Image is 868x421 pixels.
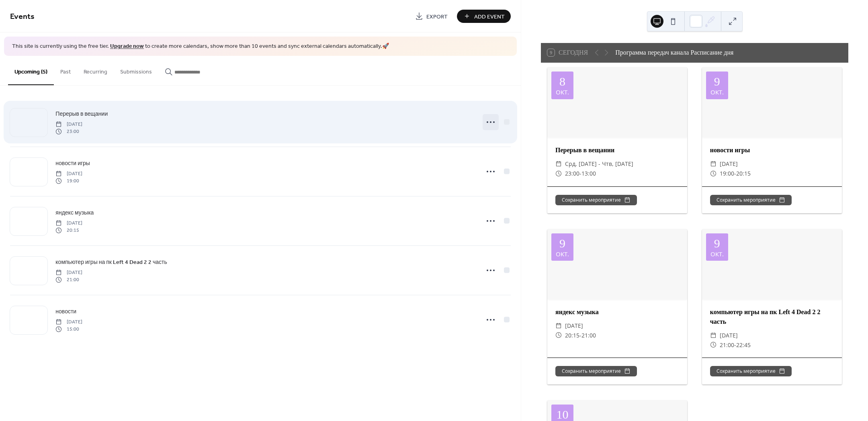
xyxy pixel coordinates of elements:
a: новости [55,307,76,316]
span: новости [55,307,76,316]
div: 9 [714,76,720,88]
div: ​ [555,331,562,340]
span: 19:00 [720,169,734,178]
span: - [734,169,736,178]
div: окт. [710,251,724,257]
a: Перерыв в вещании [55,109,108,119]
span: 21:00 [581,331,596,340]
span: Export [426,12,448,21]
div: новости игры [702,145,842,155]
span: [DATE] [55,219,82,227]
a: Export [409,10,454,23]
div: яндекс музыка [547,307,687,317]
a: Upgrade now [110,41,144,52]
span: 20:15 [565,331,579,340]
span: [DATE] [720,159,738,169]
div: 9 [714,237,720,249]
div: ​ [710,340,717,350]
a: компьютер игры на пк Left 4 Dead 2 2 часть [55,258,167,267]
span: 21:00 [55,276,82,284]
div: ​ [710,159,717,169]
button: Сохранить мероприятие [555,366,637,376]
span: [DATE] [720,331,738,340]
div: ​ [555,169,562,178]
span: 19:00 [55,178,82,185]
span: - [579,169,581,178]
button: Submissions [114,56,158,84]
span: - [734,340,736,350]
a: новости игры [55,159,90,168]
button: Сохранить мероприятие [555,195,637,205]
div: 9 [559,237,565,249]
div: окт. [556,251,569,257]
span: компьютер игры на пк Left 4 Dead 2 2 часть [55,258,167,266]
button: Past [54,56,77,84]
div: ​ [555,159,562,169]
span: 20:15 [736,169,751,178]
button: Сохранить мероприятие [710,195,792,205]
div: окт. [710,89,724,95]
span: 13:00 [581,169,596,178]
span: 15:00 [55,326,82,333]
span: яндекс музыка [55,208,94,217]
button: Add Event [457,10,511,23]
span: Events [10,9,35,25]
span: Add Event [474,12,505,21]
span: 23:00 [55,128,82,135]
div: ​ [710,331,717,340]
div: Перерыв в вещании [547,145,687,155]
span: [DATE] [55,318,82,325]
span: 23:00 [565,169,579,178]
div: Программа передач канала Расписание дня [615,48,733,57]
div: 10 [557,409,569,421]
span: [DATE] [55,170,82,177]
span: 20:15 [55,227,82,234]
button: Upcoming (5) [8,56,54,85]
button: Recurring [77,56,114,84]
button: Сохранить мероприятие [710,366,792,376]
span: новости игры [55,159,90,168]
span: [DATE] [55,269,82,276]
span: [DATE] [565,321,583,331]
div: ​ [555,321,562,331]
span: This site is currently using the free tier. to create more calendars, show more than 10 events an... [12,43,389,51]
span: 21:00 [720,340,734,350]
span: Перерыв в вещании [55,110,108,118]
a: яндекс музыка [55,208,94,217]
span: [DATE] [55,121,82,128]
div: 8 [559,76,565,88]
div: ​ [710,169,717,178]
div: окт. [556,89,569,95]
div: компьютер игры на пк Left 4 Dead 2 2 часть [702,307,842,327]
span: 22:45 [736,340,751,350]
span: - [579,331,581,340]
span: срд, [DATE] - чтв, [DATE] [565,159,633,169]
